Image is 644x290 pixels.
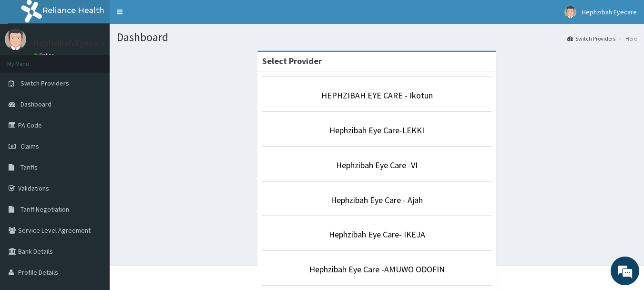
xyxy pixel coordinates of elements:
[329,229,425,240] a: Hephzibah Eye Care- IKEJA
[321,90,433,101] a: HEPHZIBAH EYE CARE - Ikotun
[5,29,26,50] img: User Image
[336,160,418,171] a: Hephzibah Eye Care -VI
[33,52,56,59] a: Online
[616,34,637,43] li: Here
[582,8,637,16] span: Hephzibah Eyecare
[564,6,576,18] img: User Image
[331,194,423,205] a: Hephzibah Eye Care - Ajah
[20,205,69,214] span: Tariff Negotiation
[117,31,637,43] h1: Dashboard
[20,163,38,172] span: Tariffs
[262,55,322,66] strong: Select Provider
[20,142,39,150] span: Claims
[329,125,424,136] a: Hephzibah Eye Care-LEKKI
[20,100,51,108] span: Dashboard
[33,39,105,47] p: Hephzibah Eyecare
[309,264,445,275] a: Hephzibah Eye Care -AMUWO ODOFIN
[20,79,69,87] span: Switch Providers
[567,34,615,43] a: Switch Providers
